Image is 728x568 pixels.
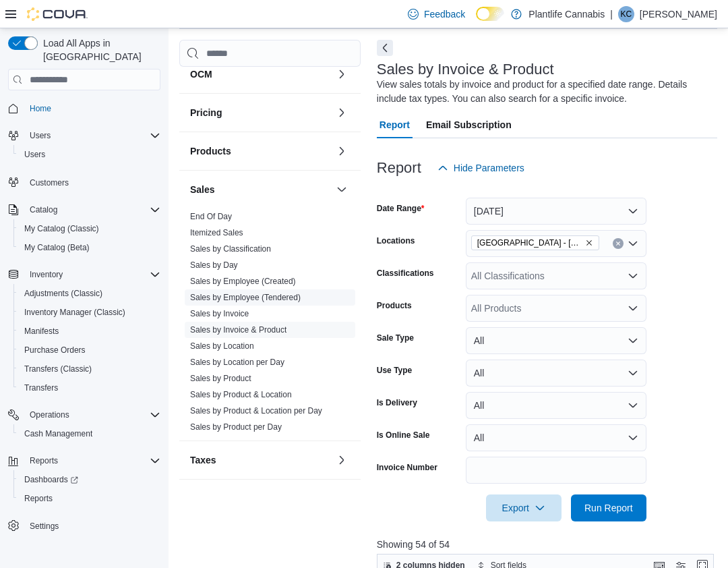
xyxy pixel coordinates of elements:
[3,265,166,284] button: Inventory
[19,285,160,302] span: Adjustments (Classic)
[3,98,166,118] button: Home
[640,6,717,22] p: [PERSON_NAME]
[377,268,434,279] label: Classifications
[190,358,284,367] a: Sales by Location per Day
[466,327,646,354] button: All
[432,154,530,181] button: Hide Parameters
[190,277,296,286] a: Sales by Employee (Created)
[190,357,284,368] span: Sales by Location per Day
[334,66,350,82] button: OCM
[377,397,417,408] label: Is Delivery
[24,266,160,283] span: Inventory
[476,21,477,22] span: Dark Mode
[377,235,415,246] label: Locations
[190,144,331,158] button: Products
[19,380,160,396] span: Transfers
[19,239,160,256] span: My Catalog (Beta)
[24,202,160,218] span: Catalog
[19,361,97,377] a: Transfers (Classic)
[19,323,160,339] span: Manifests
[19,426,98,442] a: Cash Management
[190,308,249,319] span: Sales by Invoice
[190,389,292,400] span: Sales by Product & Location
[24,382,58,393] span: Transfers
[38,36,160,63] span: Load All Apps in [GEOGRAPHIC_DATA]
[30,177,69,188] span: Customers
[377,40,393,56] button: Next
[190,293,301,302] a: Sales by Employee (Tendered)
[190,422,282,432] span: Sales by Product per Day
[30,130,51,141] span: Users
[618,6,634,22] div: Kiara Craig
[190,405,322,416] span: Sales by Product & Location per Day
[30,204,57,215] span: Catalog
[380,111,410,138] span: Report
[471,235,599,250] span: Grande Prairie - Westgate
[377,78,710,106] div: View sales totals by invoice and product for a specified date range. Details include tax types. Y...
[190,67,212,81] h3: OCM
[190,341,254,351] a: Sales by Location
[334,143,350,159] button: Products
[24,288,102,299] span: Adjustments (Classic)
[334,105,350,121] button: Pricing
[19,380,63,396] a: Transfers
[377,462,437,473] label: Invoice Number
[466,360,646,387] button: All
[24,326,59,337] span: Manifests
[24,223,99,234] span: My Catalog (Classic)
[24,266,68,283] button: Inventory
[628,271,638,281] button: Open list of options
[3,172,166,192] button: Customers
[334,452,350,468] button: Taxes
[24,453,160,469] span: Reports
[190,244,271,254] span: Sales by Classification
[24,345,86,356] span: Purchase Orders
[19,146,160,163] span: Users
[19,426,160,442] span: Cash Management
[24,101,57,117] a: Home
[30,455,58,466] span: Reports
[190,106,331,119] button: Pricing
[13,219,166,238] button: My Catalog (Classic)
[19,285,108,302] a: Adjustments (Classic)
[610,6,613,22] p: |
[584,501,633,515] span: Run Report
[190,422,282,432] a: Sales by Product per Day
[19,304,160,320] span: Inventory Manager (Classic)
[466,198,646,225] button: [DATE]
[13,303,166,322] button: Inventory Manager (Classic)
[426,111,512,138] span: Email Subscription
[30,521,59,532] span: Settings
[377,160,421,176] h3: Report
[24,100,160,117] span: Home
[19,342,160,358] span: Purchase Orders
[13,424,166,443] button: Cash Management
[13,341,166,360] button: Purchase Orders
[190,324,286,335] span: Sales by Invoice & Product
[377,300,412,311] label: Products
[454,161,524,175] span: Hide Parameters
[27,7,88,21] img: Cova
[24,428,92,439] span: Cash Management
[24,407,160,423] span: Operations
[190,227,243,238] span: Itemized Sales
[30,409,69,420] span: Operations
[3,200,166,219] button: Catalog
[13,284,166,303] button: Adjustments (Classic)
[24,242,90,253] span: My Catalog (Beta)
[377,430,430,441] label: Is Online Sale
[377,538,717,551] p: Showing 54 of 54
[190,390,292,399] a: Sales by Product & Location
[190,292,301,303] span: Sales by Employee (Tendered)
[402,1,471,28] a: Feedback
[628,238,638,249] button: Open list of options
[13,322,166,341] button: Manifests
[477,236,582,250] span: [GEOGRAPHIC_DATA] - [GEOGRAPHIC_DATA]
[377,333,414,343] label: Sale Type
[190,453,331,467] button: Taxes
[585,239,593,247] button: Remove Grande Prairie - Westgate from selection in this group
[486,494,562,521] button: Export
[190,106,222,119] h3: Pricing
[190,144,231,158] h3: Products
